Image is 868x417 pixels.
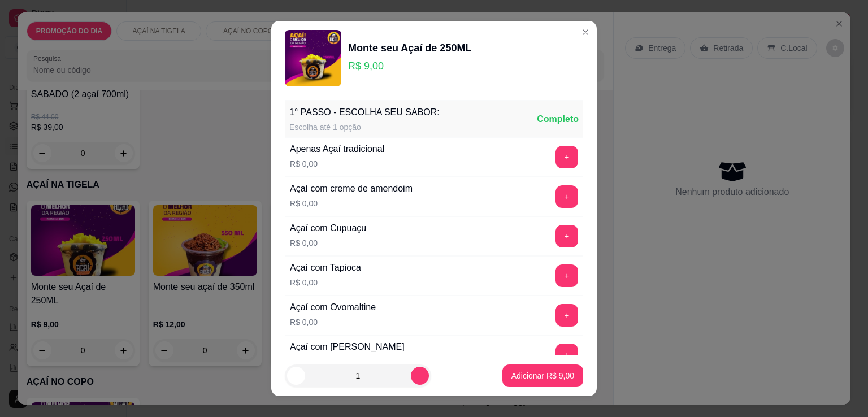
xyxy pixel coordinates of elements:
div: Escolha até 1 opção [289,121,440,133]
div: Completo [537,112,579,126]
p: R$ 9,00 [348,58,471,74]
div: Açaí com Tapioca [290,261,361,275]
div: Açaí com creme de amendoim [290,182,413,196]
button: add [555,185,578,208]
p: R$ 0,00 [290,277,361,288]
button: Adicionar R$ 9,00 [502,364,583,387]
button: increase-product-quantity [411,367,429,385]
button: add [555,304,578,327]
div: Açaí com Ovomaltine [290,301,376,314]
div: Açaí com Cupuaçu [290,221,366,235]
button: add [555,264,578,287]
button: Close [576,23,594,41]
div: Apenas Açaí tradicional [290,142,384,156]
div: 1° PASSO - ESCOLHA SEU SABOR: [289,106,440,119]
p: R$ 0,00 [290,158,384,170]
div: Açaí com [PERSON_NAME] [290,340,405,354]
button: add [555,344,578,366]
button: add [555,225,578,247]
button: decrease-product-quantity [287,367,305,385]
p: R$ 0,00 [290,316,376,328]
p: R$ 0,00 [290,237,366,249]
p: R$ 0,00 [290,198,413,209]
p: Adicionar R$ 9,00 [511,370,574,381]
button: add [555,146,578,168]
div: Monte seu Açaí de 250ML [348,40,471,56]
img: product-image [285,30,341,86]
